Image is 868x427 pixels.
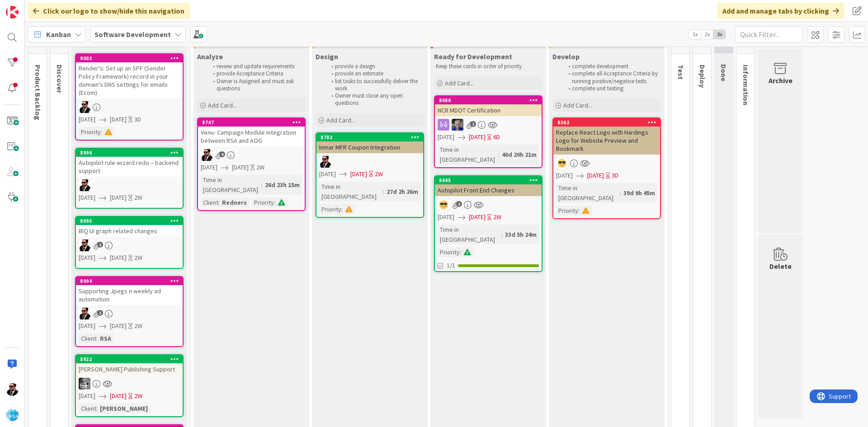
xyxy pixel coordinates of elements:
li: review and update requirements [208,63,304,70]
div: RT [435,119,542,131]
a: 8995BIQ UI graph related changesAC[DATE][DATE]2W [75,216,184,269]
span: [DATE] [79,321,95,331]
div: Client [79,333,96,343]
div: 8782 [316,133,423,141]
span: [DATE] [319,169,336,179]
span: : [578,206,580,216]
span: 1/1 [447,261,455,270]
div: Archive [769,75,793,86]
div: 8995 [80,218,183,224]
img: AC [6,383,19,396]
span: 1 [97,310,103,316]
div: 8994 [76,277,183,285]
div: AC [198,149,305,161]
div: 9003Render's: Set up an SPF (Sender Policy Framework) record in your domain's DNS settings for em... [76,54,183,99]
span: Add Card... [208,101,237,109]
span: [DATE] [79,193,95,202]
div: 8996 [80,150,183,156]
img: AC [201,149,212,161]
a: 8782Inmar MFR Coupon IntegrationAC[DATE][DATE]2WTime in [GEOGRAPHIC_DATA]:27d 2h 26mPriority: [316,132,424,218]
span: [DATE] [110,193,127,202]
b: Software Development [94,30,171,39]
span: : [501,230,503,239]
div: 9003 [80,55,183,61]
span: [DATE] [469,212,486,222]
span: [DATE] [587,171,604,180]
span: Information [741,65,750,105]
li: complete unit testing [563,85,660,92]
img: avatar [6,408,19,421]
div: Priority [438,247,460,257]
span: : [341,204,343,214]
a: 9003Render's: Set up an SPF (Sender Policy Framework) record in your domain's DNS settings for em... [75,53,184,141]
span: : [261,180,263,190]
div: 2W [134,321,142,331]
div: 39d 9h 45m [621,188,657,198]
div: 8645 [435,176,542,184]
div: Priority [79,127,101,137]
div: 8995 [76,217,183,225]
span: 1 [97,242,103,248]
div: JK [435,199,542,211]
li: Owner must close any open questions [326,92,423,107]
div: 6D [493,132,500,142]
span: Analyze [197,52,223,61]
span: [DATE] [469,132,486,142]
div: 2W [134,193,142,202]
div: 3D [612,171,618,180]
div: Autopilot Front End Changes [435,184,542,196]
span: Product Backlog [33,65,42,120]
div: 9003 [76,54,183,62]
span: [DATE] [110,253,127,263]
img: AC [79,239,90,251]
div: 8562 [553,118,660,127]
div: AC [316,156,423,168]
div: Redners [220,197,249,207]
div: 2W [134,391,142,401]
div: AC [76,308,183,319]
span: [DATE] [79,391,95,401]
span: : [274,197,275,207]
span: [DATE] [232,163,249,172]
div: KS [76,378,183,389]
span: 2x [701,30,713,39]
span: 4 [219,151,225,157]
span: Ready for Development [434,52,512,61]
div: Priority [319,204,341,214]
span: [DATE] [438,212,454,222]
div: 8782Inmar MFR Coupon Integration [316,133,423,153]
img: AC [319,156,331,168]
span: [DATE] [110,391,127,401]
div: Time in [GEOGRAPHIC_DATA] [319,182,383,202]
a: 8562Replace React Logo with Hardings Logo for Website Preview and BookmarkJK[DATE][DATE]3DTime in... [552,117,661,219]
div: Inmar MFR Coupon Integration [316,141,423,153]
div: Add and manage tabs by clicking [717,3,844,19]
div: Client [201,197,218,207]
li: provide a design [326,63,423,70]
span: : [383,187,384,197]
span: [DATE] [79,253,95,263]
div: 26d 23h 15m [263,180,302,190]
div: Supporting Jpegs n weekly ad automation [76,285,183,305]
div: Priority [556,206,578,216]
div: 2W [493,212,501,222]
div: Render's: Set up an SPF (Sender Policy Framework) record in your domain's DNS settings for emails... [76,62,183,99]
a: 8645Autopilot Front End ChangesJK[DATE][DATE]2WTime in [GEOGRAPHIC_DATA]:33d 5h 24mPriority:1/1 [434,175,542,272]
div: 8996 [76,149,183,157]
div: Click our logo to show/hide this navigation [28,3,190,19]
div: 8996Autopilot rule wizard redo – backend support [76,149,183,177]
div: Time in [GEOGRAPHIC_DATA] [438,145,498,164]
div: Time in [GEOGRAPHIC_DATA] [201,175,261,195]
a: 8747Venu- Campaign Module Integration between RSA and AOGAC[DATE][DATE]2WTime in [GEOGRAPHIC_DATA... [197,117,306,211]
div: JK [553,157,660,169]
div: 8645 [439,177,542,183]
div: Client [79,404,96,413]
div: Autopilot rule wizard redo – backend support [76,157,183,177]
span: Deploy [698,65,707,88]
input: Quick Filter... [735,26,803,42]
span: [DATE] [438,132,454,142]
img: AC [79,101,90,113]
li: provide Acceptance Criteria [208,70,304,77]
div: 8995BIQ UI graph related changes [76,217,183,237]
div: 8922 [80,356,183,362]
